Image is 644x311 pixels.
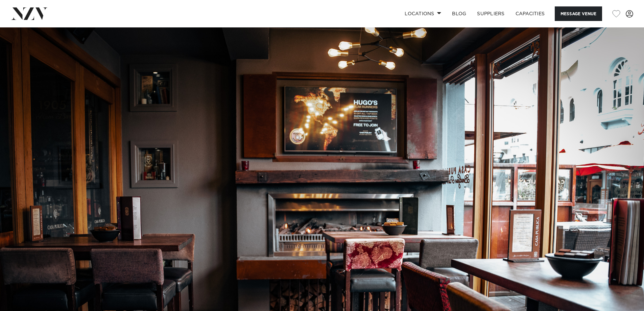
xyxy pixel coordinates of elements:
[510,6,550,21] a: Capacities
[11,7,48,20] img: nzv-logo.png
[555,6,602,21] button: Message Venue
[472,6,510,21] a: SUPPLIERS
[399,6,447,21] a: Locations
[447,6,472,21] a: BLOG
